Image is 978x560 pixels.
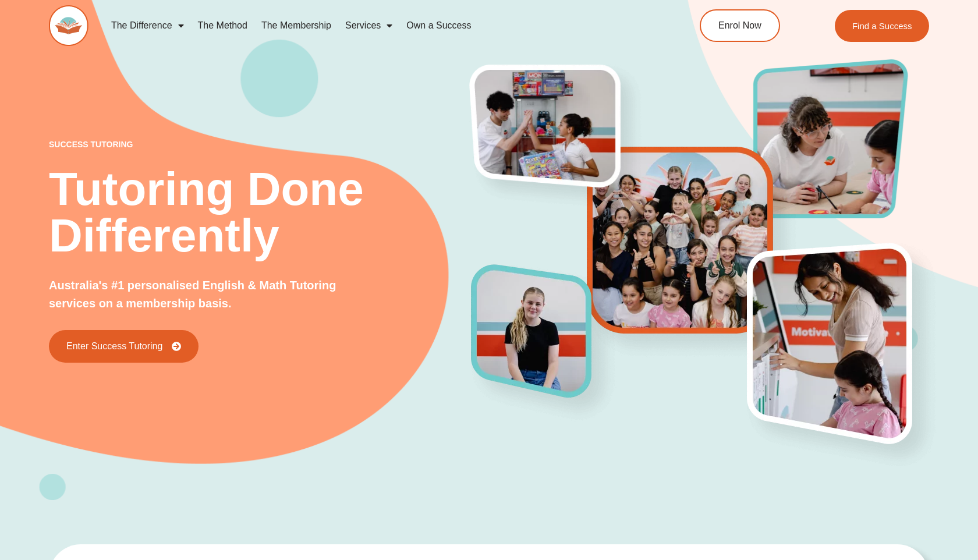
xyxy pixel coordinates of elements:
[49,166,472,259] h2: Tutoring Done Differently
[104,12,649,39] nav: Menu
[338,12,399,39] a: Services
[49,277,357,313] p: Australia's #1 personalised English & Math Tutoring services on a membership basis.
[718,21,761,30] span: Enrol Now
[700,9,780,42] a: Enrol Now
[852,22,912,30] span: Find a Success
[254,12,338,39] a: The Membership
[104,12,191,39] a: The Difference
[49,330,199,363] a: Enter Success Tutoring
[191,12,254,39] a: The Method
[66,342,162,351] span: Enter Success Tutoring
[399,12,478,39] a: Own a Success
[834,10,929,42] a: Find a Success
[49,140,472,148] p: success tutoring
